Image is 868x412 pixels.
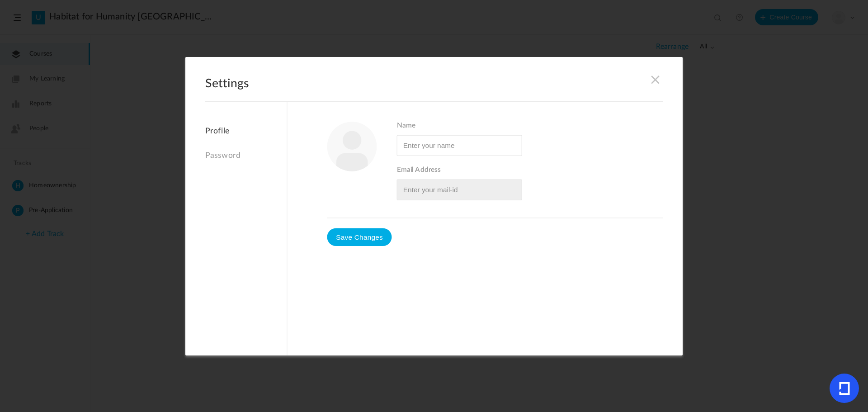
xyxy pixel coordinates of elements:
[205,127,287,141] a: Profile
[205,146,287,165] a: Password
[327,122,377,171] img: user-image.png
[397,166,663,174] span: Email Address
[397,179,522,200] input: Email Address
[397,135,522,156] input: Name
[397,122,663,130] span: Name
[205,77,663,102] h2: Settings
[327,228,392,246] button: Save Changes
